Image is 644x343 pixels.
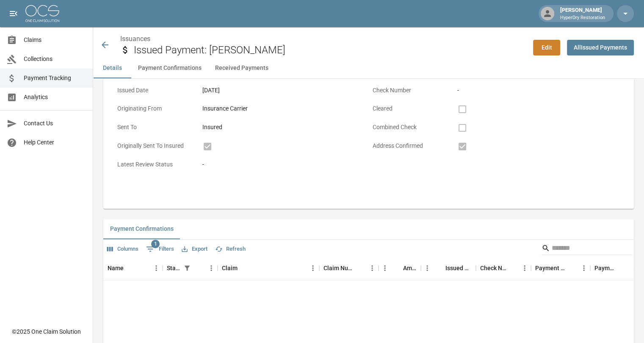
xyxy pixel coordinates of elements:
[193,262,205,274] button: Sort
[391,262,403,274] button: Sort
[103,219,634,239] div: related-list tabs
[369,82,454,99] p: Check Number
[531,256,590,280] div: Payment Method
[93,58,644,78] div: anchor tabs
[144,242,176,256] button: Show filters
[319,256,379,280] div: Claim Number
[542,241,632,257] div: Search
[535,256,566,280] div: Payment Method
[222,256,238,280] div: Claim
[24,93,86,102] span: Analytics
[150,262,163,274] button: Menu
[628,262,641,274] button: Menu
[476,256,531,280] div: Check Number
[24,119,86,128] span: Contact Us
[202,104,365,113] div: Insurance Carrier
[163,256,218,280] div: Status
[134,44,526,56] h2: Issued Payment: [PERSON_NAME]
[379,256,421,280] div: Amount
[421,262,434,274] button: Menu
[205,262,218,274] button: Menu
[113,82,199,99] p: Issued Date
[24,74,86,83] span: Payment Tracking
[421,256,476,280] div: Issued Date
[434,262,445,274] button: Sort
[445,256,472,280] div: Issued Date
[103,219,180,239] button: Payment Confirmations
[533,40,560,55] a: Edit
[403,256,417,280] div: Amount
[307,262,319,274] button: Menu
[213,243,248,256] button: Refresh
[566,262,578,274] button: Sort
[167,256,181,280] div: Status
[238,262,249,274] button: Sort
[379,262,391,274] button: Menu
[120,34,526,44] nav: breadcrumb
[24,55,86,64] span: Collections
[24,36,86,44] span: Claims
[557,6,608,21] div: [PERSON_NAME]
[208,58,275,78] button: Received Payments
[369,119,454,136] p: Combined Check
[354,262,366,274] button: Sort
[181,262,193,274] div: 1 active filter
[151,240,160,248] span: 1
[181,262,193,274] button: Show filters
[113,138,199,154] p: Originally Sent To Insured
[113,156,199,173] p: Latest Review Status
[594,256,616,280] div: Payment Type
[25,5,59,22] img: ocs-logo-white-transparent.png
[506,262,518,274] button: Sort
[578,262,590,274] button: Menu
[202,123,365,132] div: Insured
[120,35,150,43] a: Issuances
[457,86,620,95] div: -
[180,243,210,256] button: Export
[24,138,86,147] span: Help Center
[12,327,81,336] div: © 2025 One Claim Solution
[369,100,454,117] p: Cleared
[616,262,628,274] button: Sort
[567,40,634,55] a: AllIssued Payments
[93,58,131,78] button: Details
[131,58,208,78] button: Payment Confirmations
[105,243,141,256] button: Select columns
[103,256,163,280] div: Name
[218,256,319,280] div: Claim
[518,262,531,274] button: Menu
[590,256,641,280] div: Payment Type
[108,256,124,280] div: Name
[323,256,354,280] div: Claim Number
[5,5,22,22] button: open drawer
[480,256,506,280] div: Check Number
[202,160,365,169] div: -
[369,138,454,154] p: Address Confirmed
[113,119,199,136] p: Sent To
[202,86,365,95] div: [DATE]
[113,100,199,117] p: Originating From
[560,14,605,22] p: HyperDry Restoration
[366,262,379,274] button: Menu
[124,262,135,274] button: Sort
